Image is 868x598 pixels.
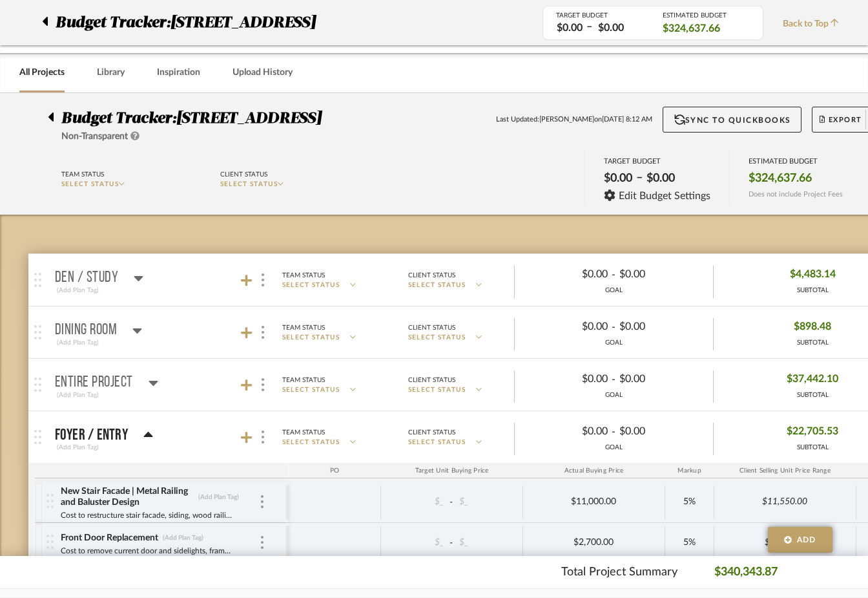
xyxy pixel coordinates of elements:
div: $0.00 [615,422,702,442]
div: Cost to remove current door and sidelights, frame opening, add new header, door, and complete any... [60,544,234,557]
div: $0.00 [525,369,612,389]
a: Upload History [232,64,293,81]
button: Sync to QuickBooks [663,107,801,133]
div: $_ [385,533,448,552]
span: Budget Tracker: [56,11,170,34]
span: SELECT STATUS [282,281,340,290]
div: $0.00 [553,21,586,36]
div: Front Door Replacement [60,532,159,544]
img: vertical-grip.svg [46,494,54,508]
span: - [612,319,615,335]
div: 5% [669,493,710,511]
span: SELECT STATUS [408,333,466,343]
span: Non-Transparent [61,132,128,141]
div: (Add Plan Tag) [55,284,101,296]
div: 5% [669,533,710,552]
span: [STREET_ADDRESS] [176,111,321,126]
div: SUBTOTAL [790,286,836,295]
span: SELECT STATUS [282,385,340,395]
span: - [448,496,455,509]
div: (Add Plan Tag) [198,493,240,502]
span: $324,637.66 [663,21,720,36]
img: 3dots-v.svg [262,378,264,391]
div: $0.00 [615,264,702,284]
div: Client Status [408,270,455,281]
div: $0.00 [594,21,628,36]
span: $37,442.10 [787,369,838,389]
div: $0.00 [525,317,612,337]
div: Client Status [408,322,455,334]
div: Markup [665,463,714,478]
span: $898.48 [794,317,831,337]
img: grip.svg [34,430,41,444]
div: TARGET BUDGET [604,157,710,166]
span: on [594,114,602,125]
div: $0.00 [615,369,702,389]
img: grip.svg [34,325,41,339]
div: ESTIMATED BUDGET [663,12,750,19]
span: Last Updated: [496,114,539,125]
div: PO [289,463,381,478]
div: $0.00 [615,317,702,337]
span: Back to Top [783,17,845,31]
div: $2,835.00 [749,533,820,552]
button: Add [768,527,832,553]
div: SUBTOTAL [794,338,831,348]
div: Target Unit Buying Price [381,463,523,478]
div: TARGET BUDGET [556,12,643,19]
p: Den / Study [55,270,119,286]
span: – [586,19,592,36]
div: GOAL [515,443,713,453]
p: Entire Project [55,375,133,390]
p: [STREET_ADDRESS] [170,11,322,34]
div: GOAL [515,338,713,348]
span: SELECT STATUS [408,385,466,395]
p: $340,343.87 [714,564,778,581]
div: $0.00 [600,167,636,189]
div: Team Status [282,374,325,386]
p: Foyer / Entry [55,427,128,443]
span: - [612,372,615,387]
img: 3dots-v.svg [261,495,263,508]
div: $0.00 [525,422,612,442]
div: $0.00 [525,264,612,284]
img: 3dots-v.svg [262,273,264,286]
a: Inspiration [157,64,200,81]
div: Client Selling Unit Price Range [714,463,856,478]
span: Budget Tracker: [61,111,176,126]
img: 3dots-v.svg [262,326,264,339]
div: $0.00 [643,167,679,189]
div: Actual Buying Price [523,463,665,478]
span: SELECT STATUS [282,438,340,447]
span: [DATE] 8:12 AM [602,114,652,125]
p: Dining Room [55,323,118,338]
a: All Projects [19,64,65,81]
div: $_ [455,493,519,511]
div: (Add Plan Tag) [162,533,204,542]
div: $2,700.00 [558,533,629,552]
div: Team Status [61,169,104,180]
span: $22,705.53 [787,422,838,442]
span: SELECT STATUS [282,333,340,343]
div: (Add Plan Tag) [55,389,101,401]
div: Client Status [220,169,267,180]
span: [PERSON_NAME] [539,114,594,125]
span: Add [797,534,816,546]
span: SELECT STATUS [220,181,278,187]
div: (Add Plan Tag) [55,337,101,348]
span: $4,483.14 [790,264,836,284]
a: Library [97,64,125,81]
div: $11,550.00 [749,493,820,511]
div: Team Status [282,322,325,334]
div: $11,000.00 [558,493,629,511]
div: $_ [385,493,448,511]
div: (Add Plan Tag) [55,442,101,453]
span: SELECT STATUS [408,281,466,290]
span: SELECT STATUS [408,438,466,447]
div: $_ [455,533,519,552]
div: SUBTOTAL [787,390,838,400]
div: Client Status [408,374,455,386]
img: 3dots-v.svg [262,431,264,443]
div: Team Status [282,427,325,438]
div: New Stair Facade | Metal Railing and Baluster Design [60,486,194,509]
